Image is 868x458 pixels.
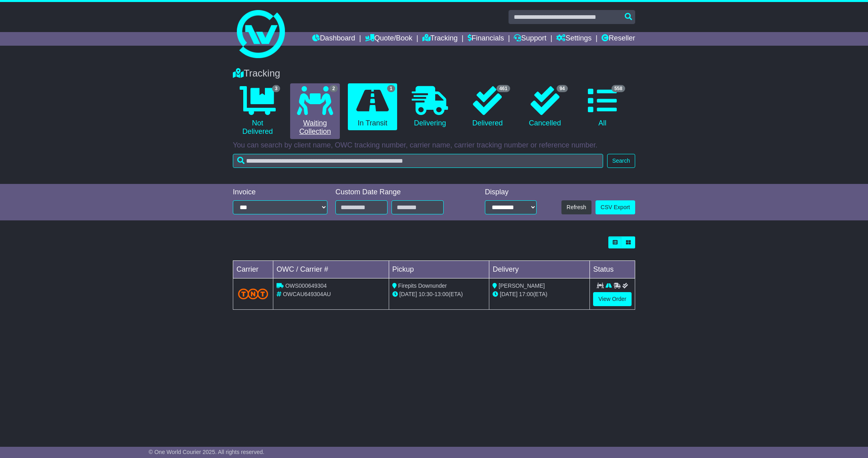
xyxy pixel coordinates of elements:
[392,290,486,299] div: - (ETA)
[233,141,635,150] p: You can search by client name, OWC tracking number, carrier name, carrier tracking number or refe...
[389,261,489,278] td: Pickup
[485,188,537,197] div: Display
[365,32,412,46] a: Quote/Book
[612,85,625,92] span: 558
[514,32,546,46] a: Support
[405,83,454,131] a: Delivering
[233,83,282,139] a: 3 Not Delivered
[500,291,517,297] span: [DATE]
[149,449,264,455] span: © One World Courier 2025. All rights reserved.
[463,83,512,131] a: 461 Delivered
[283,291,331,297] span: OWCAU649304AU
[348,83,397,131] a: 1 In Transit
[434,291,448,297] span: 13:00
[335,188,464,197] div: Custom Date Range
[520,83,569,131] a: 94 Cancelled
[557,85,567,92] span: 94
[499,282,545,289] span: [PERSON_NAME]
[419,291,433,297] span: 10:30
[468,32,504,46] a: Financials
[400,291,417,297] span: [DATE]
[519,291,533,297] span: 17:00
[290,83,339,139] a: 2 Waiting Collection
[489,261,590,278] td: Delivery
[233,261,273,278] td: Carrier
[273,261,389,278] td: OWC / Carrier #
[233,188,327,197] div: Invoice
[602,32,635,46] a: Reseller
[590,261,635,278] td: Status
[238,289,268,299] img: TNT_Domestic.png
[607,154,635,168] button: Search
[272,85,281,92] span: 3
[387,85,396,92] span: 1
[312,32,355,46] a: Dashboard
[593,292,632,306] a: View Order
[578,83,627,131] a: 558 All
[497,85,510,92] span: 461
[595,200,635,214] a: CSV Export
[229,68,639,79] div: Tracking
[493,290,586,299] div: (ETA)
[556,32,591,46] a: Settings
[561,200,591,214] button: Refresh
[398,282,447,289] span: Firepits Downunder
[285,282,327,289] span: OWS000649304
[422,32,458,46] a: Tracking
[329,85,338,92] span: 2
